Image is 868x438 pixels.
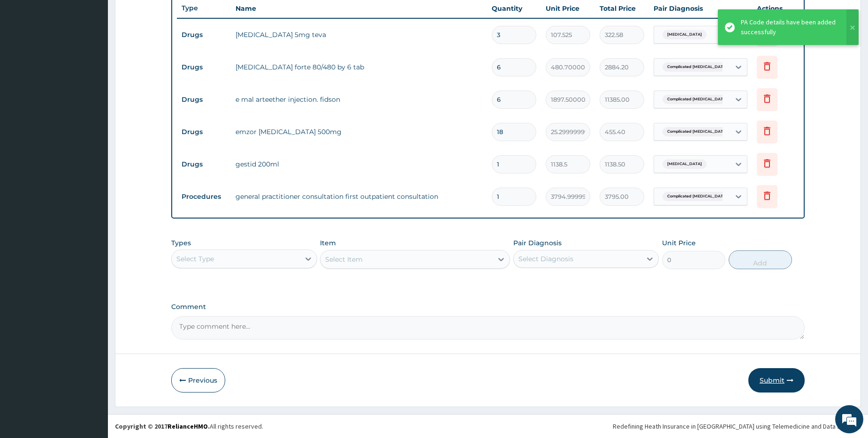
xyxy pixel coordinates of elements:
[5,256,179,289] textarea: Type your message and hit 'Enter'
[177,26,231,44] td: Drugs
[748,368,805,393] button: Submit
[741,17,838,37] div: PA Code details have been added successfully
[662,62,732,72] span: Complicated [MEDICAL_DATA]
[320,238,336,248] label: Item
[662,30,707,39] span: [MEDICAL_DATA]
[729,250,792,269] button: Add
[231,90,487,109] td: e mal arteether injection. fidson
[231,187,487,206] td: general practitioner consultation first outpatient consultation
[115,422,210,430] strong: Copyright © 2017 .
[662,159,707,169] span: [MEDICAL_DATA]
[177,188,231,205] td: Procedures
[177,156,231,173] td: Drugs
[108,414,868,438] footer: All rights reserved.
[177,123,231,141] td: Drugs
[168,422,208,430] a: RelianceHMO
[662,238,696,248] label: Unit Price
[171,303,805,311] label: Comment
[518,254,573,264] div: Select Diagnosis
[231,58,487,76] td: [MEDICAL_DATA] forte 80/480 by 6 tab
[231,122,487,141] td: emzor [MEDICAL_DATA] 500mg
[513,238,562,248] label: Pair Diagnosis
[154,5,176,27] div: Minimize live chat window
[177,59,231,76] td: Drugs
[662,95,732,104] span: Complicated [MEDICAL_DATA]
[17,47,38,70] img: d_794563401_company_1708531726252_794563401
[613,422,861,431] div: Redefining Heath Insurance in [GEOGRAPHIC_DATA] using Telemedicine and Data Science!
[177,91,231,108] td: Drugs
[49,53,158,65] div: Chat with us now
[662,192,732,201] span: Complicated [MEDICAL_DATA]
[171,368,225,393] button: Previous
[176,254,214,264] div: Select Type
[231,155,487,174] td: gestid 200ml
[171,239,191,247] label: Types
[54,118,129,213] span: We're online!
[231,25,487,44] td: [MEDICAL_DATA] 5mg teva
[662,127,732,136] span: Complicated [MEDICAL_DATA]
